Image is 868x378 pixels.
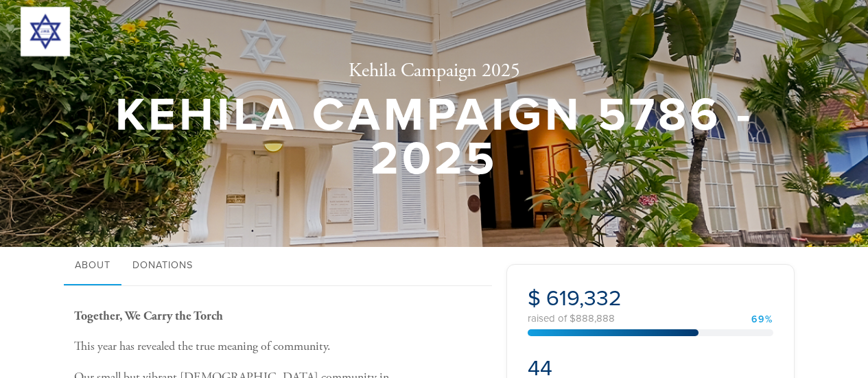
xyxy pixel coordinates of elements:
span: 619,332 [546,285,622,311]
div: raised of $888,888 [528,314,773,324]
div: 69% [751,315,773,324]
a: About [64,247,121,285]
b: Together, We Carry the Torch [74,308,223,324]
h1: Kehila Campaign 5786 - 2025 [112,93,757,182]
p: This year has revealed the true meaning of community. [74,337,486,357]
a: Donations [121,247,204,285]
h2: Kehila Campaign 2025 [112,60,757,83]
img: 300x300_JWB%20logo.png [21,7,70,56]
span: $ [528,285,541,311]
